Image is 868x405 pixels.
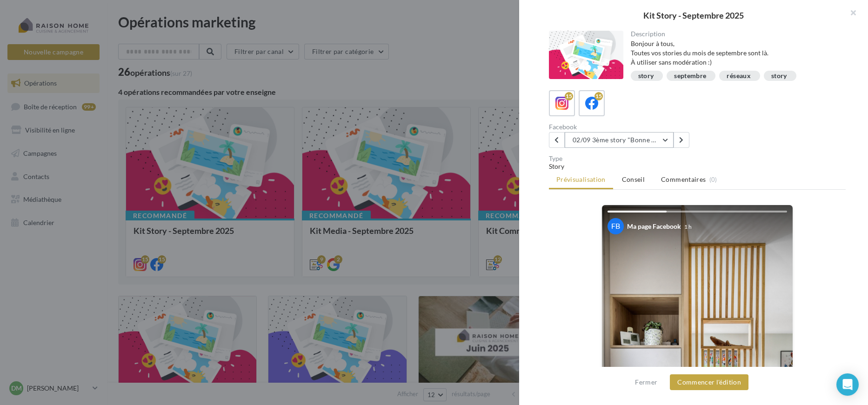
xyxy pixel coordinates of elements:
[627,222,681,231] div: Ma page Facebook
[661,175,706,184] span: Commentaires
[638,73,654,80] div: story
[565,132,674,148] button: 02/09 3ème story "Bonne rentrée" Date de publication conseillée : 02/09
[608,218,624,234] div: FB
[622,175,645,183] span: Conseil
[631,31,839,37] div: Description
[631,377,661,388] button: Fermer
[670,374,748,390] button: Commencer l'édition
[549,155,846,162] div: Type
[549,162,846,171] div: Story
[594,92,603,100] div: 15
[549,124,694,130] div: Facebook
[631,39,839,67] div: Bonjour à tous, Toutes vos stories du mois de septembre sont là. À utiliser sans modération :)
[771,73,787,80] div: story
[684,223,692,231] div: 1 h
[534,11,853,20] div: Kit Story - Septembre 2025
[674,73,706,80] div: septembre
[727,73,750,80] div: réseaux
[565,92,573,100] div: 15
[836,373,859,396] div: Open Intercom Messenger
[709,176,717,183] span: (0)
